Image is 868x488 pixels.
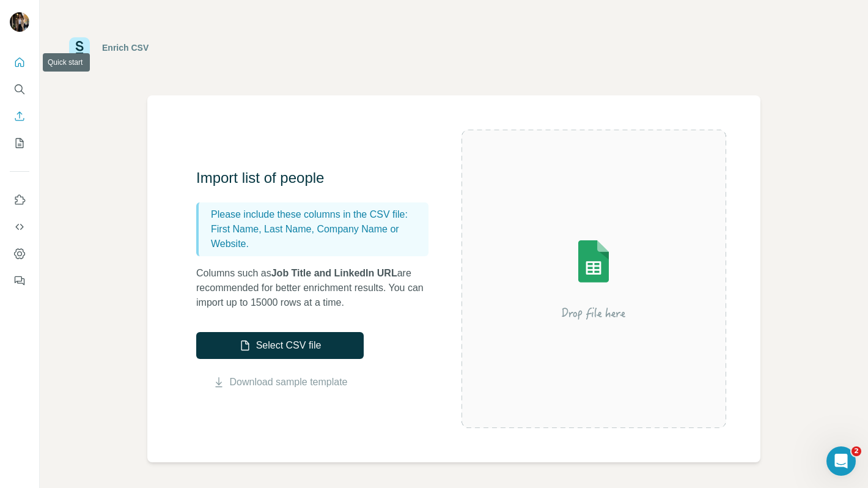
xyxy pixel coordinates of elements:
div: Enrich CSV [102,42,149,54]
button: Use Surfe API [10,216,29,238]
span: 2 [851,446,861,456]
a: Download sample template [230,375,348,390]
p: Columns such as are recommended for better enrichment results. You can import up to 15000 rows at... [196,266,441,310]
button: Download sample template [196,375,364,390]
button: Enrich CSV [10,105,29,127]
button: My lists [10,132,29,154]
button: Use Surfe on LinkedIn [10,189,29,211]
img: Surfe Logo [69,37,90,58]
iframe: Intercom live chat [826,446,856,476]
button: Quick start [10,51,29,73]
button: Feedback [10,270,29,292]
img: Avatar [10,12,29,32]
button: Search [10,78,29,100]
span: Job Title and LinkedIn URL [271,268,397,278]
button: Select CSV file [196,332,364,359]
h3: Import list of people [196,168,441,188]
img: Surfe Illustration - Drop file here or select below [484,205,704,352]
p: First Name, Last Name, Company Name or Website. [211,222,424,251]
p: Please include these columns in the CSV file: [211,207,424,222]
button: Dashboard [10,243,29,265]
